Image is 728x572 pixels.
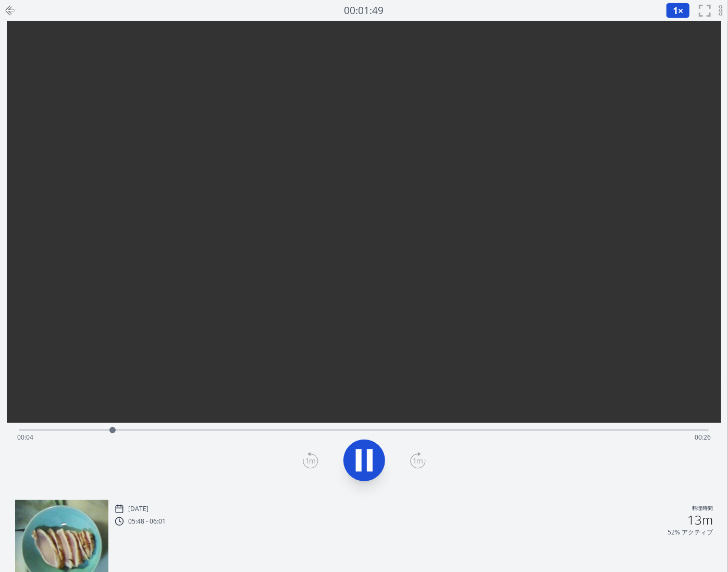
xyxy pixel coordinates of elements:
p: 52% アクティブ [668,528,713,537]
p: 料理時間 [692,504,713,514]
p: [DATE] [128,505,149,513]
p: 05:48 - 06:01 [128,517,166,526]
span: 00:04 [17,433,33,442]
span: 1 [673,4,678,17]
h2: 13m [687,514,713,526]
button: 1× [666,3,690,18]
span: 00:26 [695,433,711,442]
a: 00:01:49 [344,3,384,18]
